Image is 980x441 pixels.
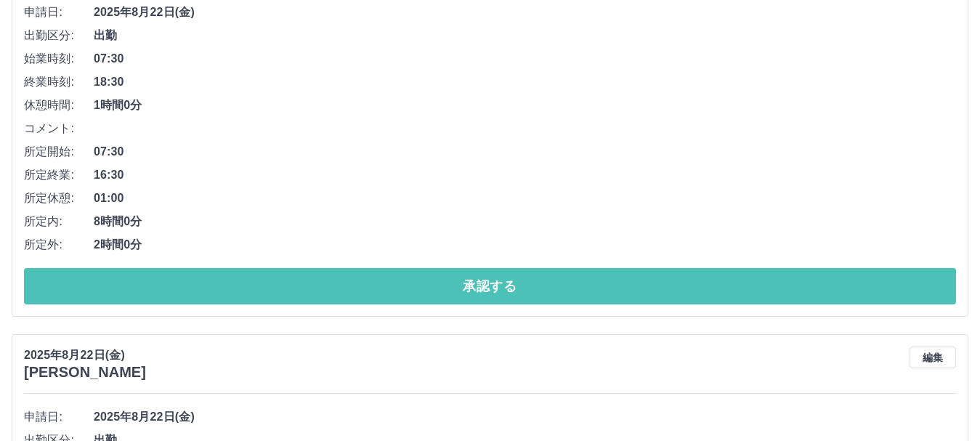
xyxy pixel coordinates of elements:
[94,97,956,114] span: 1時間0分
[94,143,956,161] span: 07:30
[24,4,94,21] span: 申請日:
[94,4,956,21] span: 2025年8月22日(金)
[24,97,94,114] span: 休憩時間:
[94,408,956,426] span: 2025年8月22日(金)
[24,213,94,230] span: 所定内:
[94,190,956,207] span: 01:00
[94,27,956,44] span: 出勤
[24,166,94,184] span: 所定終業:
[910,347,956,368] button: 編集
[24,236,94,254] span: 所定外:
[94,236,956,254] span: 2時間0分
[24,27,94,44] span: 出勤区分:
[24,143,94,161] span: 所定開始:
[24,408,94,426] span: 申請日:
[94,166,956,184] span: 16:30
[94,73,956,91] span: 18:30
[24,364,146,381] h3: [PERSON_NAME]
[24,347,146,364] p: 2025年8月22日(金)
[24,73,94,91] span: 終業時刻:
[24,50,94,68] span: 始業時刻:
[94,50,956,68] span: 07:30
[24,268,956,304] button: 承認する
[24,190,94,207] span: 所定休憩:
[94,213,956,230] span: 8時間0分
[24,120,94,137] span: コメント:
